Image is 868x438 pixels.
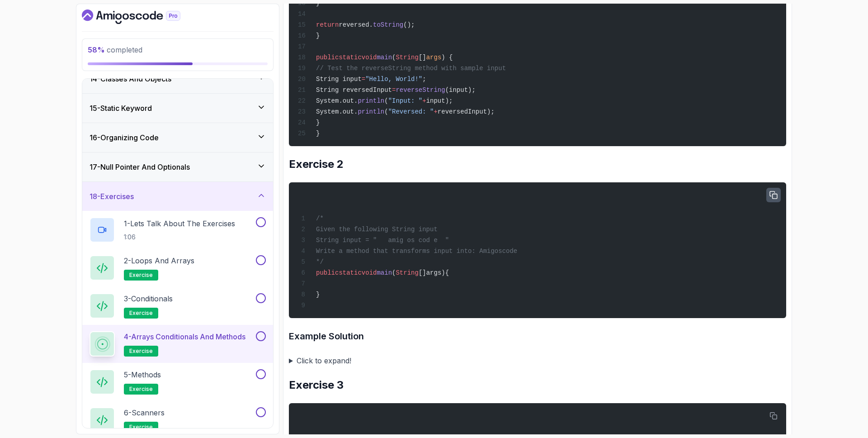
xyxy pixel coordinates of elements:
[88,45,142,54] span: completed
[90,217,266,243] button: 1-Lets Talk About The Exercises1:06
[289,378,786,392] h2: Exercise 3
[129,271,153,279] span: exercise
[388,97,423,105] span: "Input: "
[129,309,153,317] span: exercise
[82,152,273,181] button: 17-Null Pointer And Optionals
[90,407,266,433] button: 6-Scannersexercise
[316,226,438,233] span: Given the following String input
[358,108,384,115] span: println
[124,407,165,418] p: 6 - Scanners
[422,76,426,83] span: ;
[396,54,418,61] span: String
[362,54,377,61] span: void
[392,269,396,276] span: (
[396,86,445,94] span: reverseString
[434,108,437,115] span: +
[124,293,173,304] p: 3 - Conditionals
[441,54,453,61] span: ) {
[438,108,495,115] span: reversedInput);
[316,119,320,126] span: }
[316,269,339,276] span: public
[358,97,384,105] span: println
[316,21,339,29] span: return
[316,76,362,83] span: String input
[362,76,365,83] span: =
[426,54,442,61] span: args
[88,45,105,54] span: 58 %
[384,97,388,105] span: (
[316,65,506,72] span: // Test the reverseString method with sample input
[339,269,361,276] span: static
[129,424,153,431] span: exercise
[365,76,422,83] span: "Hello, World!"
[339,54,361,61] span: static
[82,94,273,123] button: 15-Static Keyword
[316,32,320,39] span: }
[377,54,392,61] span: main
[316,108,358,115] span: System.out.
[90,73,171,84] h3: 14 - Classes And Objects
[82,64,273,93] button: 14-Classes And Objects
[129,386,153,393] span: exercise
[82,182,273,211] button: 18-Exercises
[445,86,476,94] span: (input);
[82,123,273,152] button: 16-Organizing Code
[289,329,786,343] h3: Example Solution
[316,291,320,298] span: }
[396,269,418,276] span: String
[289,354,786,367] summary: Click to expand!
[124,233,235,242] p: 1:06
[90,162,190,172] h3: 17 - Null Pointer And Optionals
[316,54,339,61] span: public
[124,369,161,380] p: 5 - Methods
[90,331,266,357] button: 4-Arrays Conditionals and Methodsexercise
[362,269,377,276] span: void
[339,21,373,29] span: reversed.
[90,191,134,202] h3: 18 - Exercises
[392,86,396,94] span: =
[419,54,426,61] span: []
[426,97,453,105] span: input);
[124,255,194,266] p: 2 - Loops and Arrays
[90,293,266,319] button: 3-Conditionalsexercise
[316,237,449,244] span: String input = " amig os cod e "
[124,331,245,342] p: 4 - Arrays Conditionals and Methods
[388,108,434,115] span: "Reversed: "
[384,108,388,115] span: (
[316,248,517,255] span: Write a method that transforms input into: Amigoscode
[90,369,266,395] button: 5-Methodsexercise
[392,54,396,61] span: (
[373,21,403,29] span: toString
[403,21,415,29] span: ();
[316,130,320,137] span: }
[129,348,153,355] span: exercise
[377,269,392,276] span: main
[90,103,152,114] h3: 15 - Static Keyword
[124,218,235,229] p: 1 - Lets Talk About The Exercises
[316,97,358,105] span: System.out.
[422,97,426,105] span: +
[316,86,392,94] span: String reversedInput
[90,132,159,143] h3: 16 - Organizing Code
[289,157,786,171] h2: Exercise 2
[419,269,449,276] span: []args){
[82,10,201,24] a: Dashboard
[90,255,266,281] button: 2-Loops and Arraysexercise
